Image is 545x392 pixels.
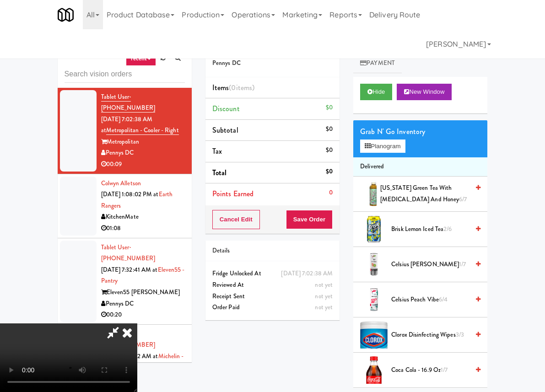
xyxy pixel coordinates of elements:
[286,210,333,229] button: Save Order
[326,124,333,135] div: $0
[422,29,494,59] a: [PERSON_NAME]
[101,223,185,234] div: 01:08
[101,287,185,298] div: Eleven55 [PERSON_NAME]
[101,136,185,148] div: Metropolitan
[391,365,469,376] span: Coca Cola - 16.9 oz
[315,280,333,289] span: not yet
[58,88,192,174] li: Tablet User· [PHONE_NUMBER][DATE] 7:02:38 AM atMetropolitan - Cooler - RightMetropolitanPennys DC...
[58,238,192,325] li: Tablet User· [PHONE_NUMBER][DATE] 7:32:41 AM atEleven55 - PantryEleven55 [PERSON_NAME]Pennys DC00:20
[212,188,254,199] span: Points Earned
[101,115,153,135] span: [DATE] 7:02:38 AM at
[101,92,155,113] a: Tablet User· [PHONE_NUMBER]
[101,147,185,159] div: Pennys DC
[101,190,173,210] a: Earth Rangers
[281,268,333,279] div: [DATE] 7:02:38 AM
[388,294,480,306] div: Celsius Peach Vibe6/4
[106,126,179,135] a: Metropolitan - Cooler - Right
[391,224,469,235] span: Brisk Lemon Iced Tea
[456,330,464,339] span: 3/3
[65,66,185,83] input: Search vision orders
[397,84,452,100] button: New Window
[380,183,469,205] span: [US_STATE] Green Tea with [MEDICAL_DATA] and Honey
[212,146,222,156] span: Tax
[101,190,159,199] span: [DATE] 1:08:02 PM at
[326,102,333,113] div: $0
[212,60,333,67] h5: Pennys DC
[315,292,333,301] span: not yet
[360,84,392,100] button: Hide
[459,260,466,268] span: 1/7
[360,125,480,139] div: Grab N' Go Inventory
[212,291,333,302] div: Receipt Sent
[101,179,141,188] a: Colwyn Alletson
[212,103,240,114] span: Discount
[101,243,155,263] a: Tablet User· [PHONE_NUMBER]
[326,145,333,156] div: $0
[229,82,254,93] span: (0 )
[58,7,74,23] img: Micromart
[353,157,487,177] li: Delivered
[377,183,481,205] div: [US_STATE] Green Tea with [MEDICAL_DATA] and Honey6/7
[443,225,452,233] span: 2/6
[441,365,448,374] span: 1/7
[391,329,469,341] span: Clorox Disinfecting Wipes
[101,265,158,274] span: [DATE] 7:32:41 AM at
[212,125,238,135] span: Subtotal
[353,53,402,74] a: Payment
[212,268,333,279] div: Fridge Unlocked At
[388,224,480,235] div: Brisk Lemon Iced Tea2/6
[58,174,192,238] li: Colwyn Alletson[DATE] 1:08:02 PM atEarth RangersKitchenMate01:08
[212,82,254,93] span: Items
[236,82,253,93] ng-pluralize: items
[388,259,480,270] div: Celsius [PERSON_NAME]1/7
[391,259,469,270] span: Celsius [PERSON_NAME]
[101,298,185,310] div: Pennys DC
[101,159,185,170] div: 00:09
[439,295,448,304] span: 6/4
[459,195,467,204] span: 6/7
[315,303,333,311] span: not yet
[360,140,405,153] button: Planogram
[212,245,333,257] div: Details
[388,365,480,376] div: Coca Cola - 16.9 oz1/7
[391,294,469,306] span: Celsius Peach Vibe
[212,279,333,291] div: Reviewed At
[212,167,227,178] span: Total
[212,210,260,229] button: Cancel Edit
[101,309,185,321] div: 00:20
[388,329,480,341] div: Clorox Disinfecting Wipes3/3
[101,211,185,223] div: KitchenMate
[212,302,333,313] div: Order Paid
[326,166,333,177] div: $0
[329,187,333,199] div: 0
